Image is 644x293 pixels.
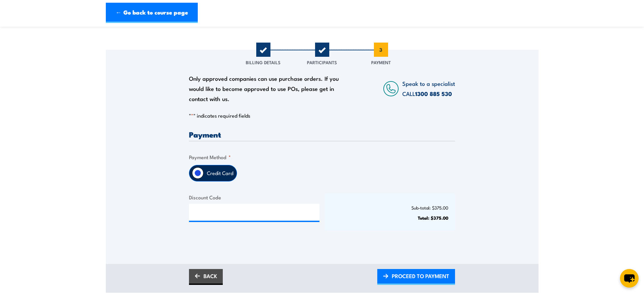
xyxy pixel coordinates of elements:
a: 1300 885 530 [415,89,452,98]
a: ← Go back to course page [106,3,198,23]
span: PROCEED TO PAYMENT [392,267,449,285]
p: Sub-total: $375.00 [332,205,449,210]
a: BACK [189,269,223,285]
div: Only approved companies can use purchase orders. If you would like to become approved to use POs,... [189,73,342,104]
legend: Payment Method [189,153,231,161]
span: Payment [371,59,391,66]
span: 2 [315,43,329,57]
span: Billing Details [246,59,281,66]
button: chat-button [620,269,639,288]
span: 1 [256,43,270,57]
strong: Total: $375.00 [418,214,448,221]
a: PROCEED TO PAYMENT [377,269,455,285]
p: " " indicates required fields [189,112,455,119]
span: Participants [307,59,337,66]
label: Discount Code [189,193,319,201]
span: Speak to a specialist CALL [402,79,455,98]
h3: Payment [189,130,455,138]
label: Credit Card [204,165,237,181]
span: 3 [374,43,388,57]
